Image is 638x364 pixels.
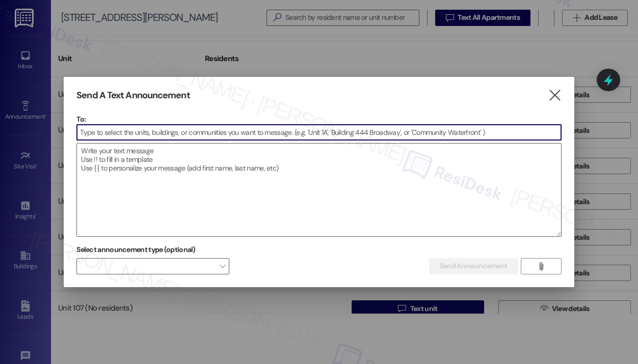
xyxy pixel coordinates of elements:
label: Select announcement type (optional) [76,242,196,258]
p: To: [76,114,562,124]
button: Send Announcement [429,258,518,274]
span: Send Announcement [440,261,508,271]
i:  [537,262,545,270]
h3: Send A Text Announcement [76,90,190,101]
input: Type to select the units, buildings, or communities you want to message. (e.g. 'Unit 1A', 'Buildi... [77,125,561,140]
i:  [548,90,562,101]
